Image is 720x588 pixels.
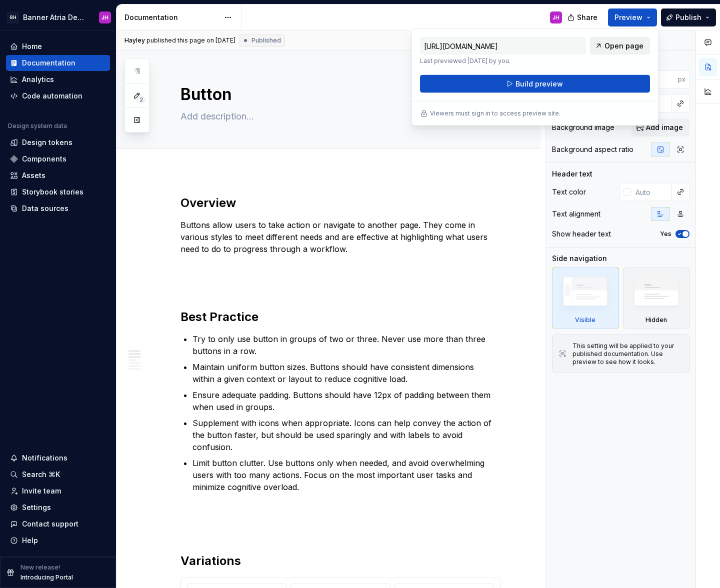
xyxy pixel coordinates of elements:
div: Code automation [22,91,82,101]
textarea: Button [178,82,498,106]
h2: Variations [180,553,500,569]
div: Documentation [124,12,219,22]
div: Documentation [22,58,75,68]
a: Data sources [6,200,110,216]
input: Auto [639,70,678,88]
button: Search ⌘K [6,466,110,482]
div: JH [552,13,559,21]
div: Header text [552,169,592,179]
div: Contact support [22,519,78,529]
span: Add image [646,122,683,132]
div: Banner Atria Design System [23,12,87,22]
input: Auto [631,183,672,201]
div: Notifications [22,453,67,463]
a: Home [6,38,110,54]
div: Invite team [22,486,61,496]
span: Published [251,36,281,44]
div: Design system data [8,122,67,130]
button: Contact support [6,516,110,532]
button: BHBanner Atria Design SystemJH [2,6,114,28]
a: Design tokens [6,134,110,150]
a: Documentation [6,55,110,71]
a: Settings [6,499,110,515]
div: Settings [22,502,51,512]
div: Hidden [623,267,690,328]
span: Publish [675,12,701,22]
div: Analytics [22,74,54,84]
div: Assets [22,170,45,180]
h2: Overview [180,195,500,211]
div: Design tokens [22,137,72,147]
button: Publish [661,8,716,26]
button: Add image [631,118,689,136]
div: JH [101,13,108,21]
span: Hayley [124,36,145,44]
div: Side navigation [552,253,607,263]
a: Open page [590,37,650,55]
a: Code automation [6,88,110,104]
p: New release! [20,563,60,571]
div: Visible [552,267,619,328]
div: Search ⌘K [22,469,60,479]
a: Invite team [6,483,110,499]
div: Visible [575,316,595,324]
button: Build preview [420,75,650,93]
label: Yes [660,230,671,238]
p: Try to only use button in groups of two or three. Never use more than three buttons in a row. [192,333,500,357]
a: Components [6,151,110,167]
div: BH [7,11,19,23]
h2: Best Practice [180,309,500,325]
div: Background image [552,122,614,132]
button: Share [562,8,604,26]
a: Assets [6,167,110,183]
div: Show header text [552,229,611,239]
p: Last previewed [DATE] by you. [420,57,586,65]
a: Analytics [6,71,110,87]
p: Ensure adequate padding. Buttons should have 12px of padding between them when used in groups. [192,389,500,413]
div: Storybook stories [22,187,83,197]
div: Background aspect ratio [552,144,633,154]
p: Viewers must sign in to access preview site. [430,109,560,117]
div: published this page on [DATE] [146,36,235,44]
p: Buttons allow users to take action or navigate to another page. They come in various styles to me... [180,219,500,255]
button: Help [6,532,110,548]
div: Data sources [22,203,68,213]
div: Help [22,535,38,545]
p: Introducing Portal [20,573,73,581]
div: This setting will be applied to your published documentation. Use preview to see how it looks. [572,342,683,366]
p: Limit button clutter. Use buttons only when needed, and avoid overwhelming users with too many ac... [192,457,500,493]
span: Share [577,12,597,22]
span: Open page [604,41,643,51]
div: Text color [552,187,586,197]
p: px [678,75,685,83]
div: Home [22,41,42,51]
span: 2 [137,95,145,103]
button: Preview [608,8,657,26]
div: Components [22,154,66,164]
div: Text alignment [552,209,600,219]
p: Supplement with icons when appropriate. Icons can help convey the action of the button faster, bu... [192,417,500,453]
span: Preview [614,12,642,22]
button: Notifications [6,450,110,466]
div: Hidden [645,316,667,324]
p: Maintain uniform button sizes. Buttons should have consistent dimensions within a given context o... [192,361,500,385]
a: Storybook stories [6,184,110,200]
span: Build preview [515,79,563,89]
